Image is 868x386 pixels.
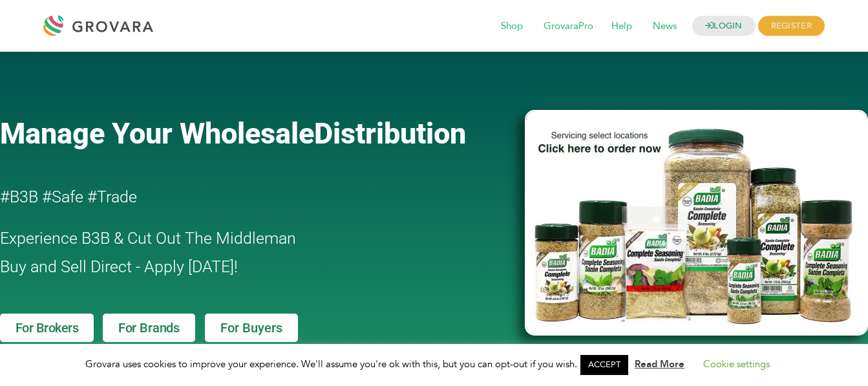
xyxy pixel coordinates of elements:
a: Help [602,19,641,34]
a: Shop [492,19,532,34]
span: Grovara uses cookies to improve your experience. We'll assume you're ok with this, but you can op... [85,358,783,370]
span: Distribution [314,116,466,151]
span: News [644,14,686,39]
span: REGISTER [758,16,825,36]
a: News [644,19,686,34]
a: LOGIN [692,16,756,36]
span: Shop [492,14,532,39]
a: ACCEPT [580,355,628,375]
a: Cookie settings [703,358,770,370]
span: GrovaraPro [535,14,602,39]
span: For Brokers [16,321,79,334]
a: Read More [635,358,684,370]
span: For Buyers [220,321,282,334]
span: For Brands [118,321,180,334]
a: GrovaraPro [535,19,602,34]
a: For Brands [103,314,195,342]
span: Help [602,14,641,39]
a: For Buyers [205,314,298,342]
